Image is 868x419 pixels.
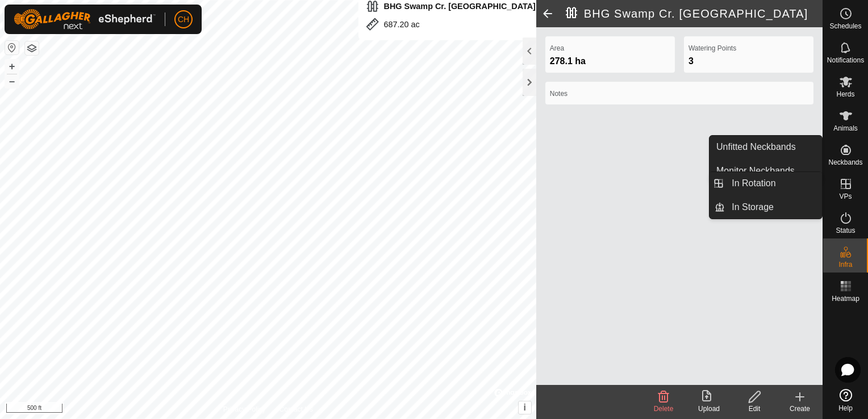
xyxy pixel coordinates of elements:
a: In Storage [725,196,822,219]
span: Monitor Neckbands [716,164,795,178]
a: In Rotation [725,172,822,195]
a: Monitor Neckbands [710,160,822,182]
button: Map Layers [25,41,39,55]
span: In Rotation [732,177,775,190]
span: Schedules [829,23,861,30]
a: Unfitted Neckbands [710,136,822,158]
span: Neckbands [828,159,862,166]
span: 3 [688,56,694,66]
span: Notifications [827,57,864,64]
img: Gallagher Logo [14,9,156,30]
div: Edit [732,404,777,414]
div: 687.20 ac [366,18,536,31]
label: Area [550,43,670,53]
button: i [519,401,531,414]
span: Animals [833,125,858,132]
span: Herds [836,91,854,98]
a: Contact Us [279,404,313,414]
span: Status [836,227,855,234]
span: Heatmap [832,295,859,302]
span: i [524,403,526,412]
span: 278.1 ha [550,56,586,66]
button: – [5,74,19,88]
div: Create [777,404,823,414]
span: Infra [838,261,852,268]
div: Upload [686,404,732,414]
h2: BHG Swamp Cr. [GEOGRAPHIC_DATA] [566,7,823,20]
span: Unfitted Neckbands [716,140,796,154]
li: In Storage [710,196,822,219]
a: Privacy Policy [223,404,266,414]
span: Delete [654,405,674,413]
button: + [5,60,19,73]
a: Help [823,384,868,416]
li: In Rotation [710,172,822,195]
label: Watering Points [688,43,809,53]
label: Notes [550,89,809,99]
span: In Storage [732,200,774,214]
span: CH [178,14,189,26]
span: VPs [839,193,852,200]
button: Reset Map [5,41,19,55]
span: Help [838,405,853,412]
